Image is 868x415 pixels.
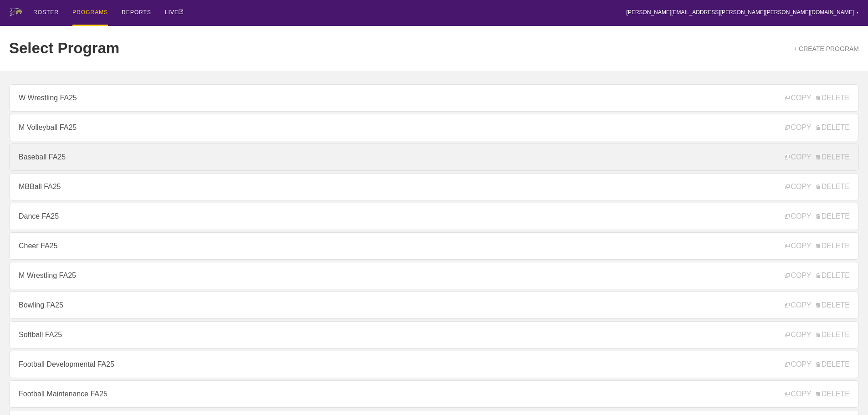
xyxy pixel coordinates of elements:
span: DELETE [816,331,850,339]
span: COPY [785,301,811,309]
span: DELETE [816,212,850,220]
span: DELETE [816,183,850,191]
span: COPY [785,242,811,250]
span: DELETE [816,123,850,132]
a: M Volleyball FA25 [9,114,859,141]
div: ▼ [856,10,859,15]
a: + CREATE PROGRAM [793,45,859,52]
a: Cheer FA25 [9,232,859,260]
span: COPY [785,360,811,369]
a: MBBall FA25 [9,173,859,200]
a: Dance FA25 [9,203,859,230]
a: W Wrestling FA25 [9,84,859,112]
img: logo [9,8,22,16]
span: COPY [785,94,811,102]
span: COPY [785,331,811,339]
a: M Wrestling FA25 [9,262,859,289]
iframe: Chat Widget [822,371,868,415]
a: Football Developmental FA25 [9,351,859,378]
a: Football Maintenance FA25 [9,380,859,408]
a: Bowling FA25 [9,292,859,319]
span: DELETE [816,272,850,280]
span: COPY [785,272,811,280]
span: DELETE [816,390,850,398]
a: Softball FA25 [9,321,859,348]
a: Baseball FA25 [9,143,859,171]
span: DELETE [816,94,850,102]
span: DELETE [816,153,850,161]
span: COPY [785,212,811,220]
span: COPY [785,153,811,161]
span: DELETE [816,242,850,250]
span: COPY [785,390,811,398]
span: COPY [785,183,811,191]
span: DELETE [816,360,850,369]
span: DELETE [816,301,850,309]
span: COPY [785,123,811,132]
